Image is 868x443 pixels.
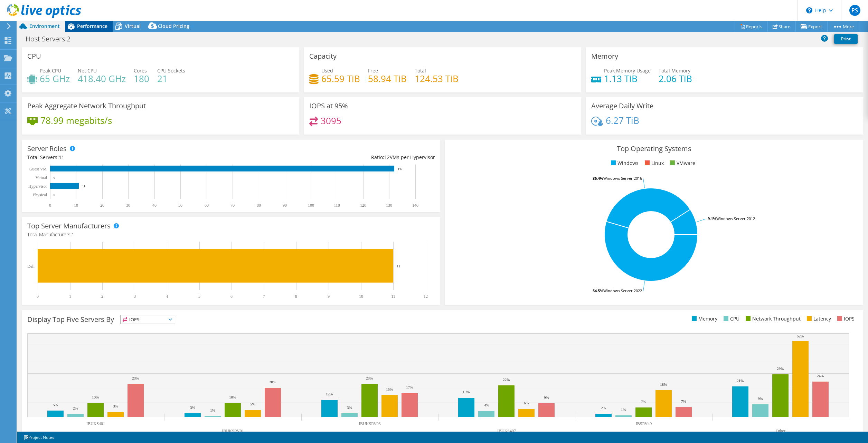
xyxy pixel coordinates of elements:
text: 9 [328,294,330,299]
span: 11 [59,154,64,160]
text: 0 [37,294,39,299]
span: Free [368,67,378,74]
h4: Total Manufacturers: [27,231,435,238]
a: Share [767,21,796,32]
text: 20 [100,203,104,208]
text: 5% [53,403,58,407]
tspan: 36.4% [593,176,603,181]
text: Physical [33,193,47,197]
text: 80 [257,203,261,208]
h4: 418.40 GHz [78,75,126,82]
text: 3% [113,404,118,408]
li: VMware [668,159,695,167]
text: 3% [347,405,352,410]
text: 10 [359,294,363,299]
span: Performance [77,23,107,29]
li: CPU [722,315,739,323]
text: 24% [817,374,824,378]
h3: Average Daily Write [591,102,653,110]
text: 110 [334,203,340,208]
text: 3% [190,405,195,410]
text: 120 [360,203,366,208]
text: 5 [198,294,200,299]
text: Hypervisor [28,184,47,189]
text: 0 [49,203,51,208]
h3: Server Roles [27,145,67,152]
text: 2% [73,406,78,410]
text: 1% [210,408,215,412]
text: 30 [126,203,130,208]
text: 18% [660,382,667,386]
text: 2% [601,406,606,410]
text: Dell [27,264,35,269]
tspan: Windows Server 2012 [716,216,755,221]
li: Windows [609,159,639,167]
a: Project Notes [19,433,59,442]
text: 11 [82,185,85,188]
h4: 124.53 TiB [415,75,459,82]
h4: 78.99 megabits/s [40,117,112,124]
text: Virtual [36,175,47,180]
text: 0 [54,176,55,179]
h3: Top Operating Systems [450,145,858,152]
span: Cloud Pricing [158,23,189,29]
div: Ratio: VMs per Hypervisor [231,154,435,161]
span: Total [415,67,426,74]
li: Network Throughput [744,315,801,323]
text: 50 [178,203,182,208]
h1: Host Servers 2 [22,35,81,43]
span: CPU Sockets [157,67,185,74]
span: Net CPU [78,67,97,74]
text: 10% [229,395,236,399]
text: 3 [134,294,136,299]
li: Latency [805,315,831,323]
h3: CPU [27,52,41,60]
text: 1% [621,407,626,412]
text: 8 [295,294,297,299]
h4: 65 GHz [40,75,70,82]
li: Linux [643,159,664,167]
text: 7% [641,400,646,404]
text: 29% [777,366,784,371]
text: Guest VM [29,167,47,171]
span: Total Memory [659,67,690,74]
text: 4% [484,403,489,407]
text: 100 [308,203,314,208]
text: 15% [386,387,393,391]
li: IOPS [836,315,855,323]
text: IBUKSRV03 [359,421,381,426]
tspan: 54.5% [593,288,603,293]
text: 9% [544,395,549,400]
h4: 1.13 TiB [604,75,651,82]
span: Peak Memory Usage [604,67,651,74]
span: IOPS [121,315,175,324]
text: 11 [391,294,395,299]
span: 12 [384,154,390,160]
span: PS [849,5,860,16]
text: 12 [424,294,428,299]
text: IBUKS407 [497,429,516,433]
text: 0 [54,193,55,197]
h4: 65.59 TiB [321,75,360,82]
h4: 21 [157,75,185,82]
text: 6 [230,294,233,299]
h4: 3095 [321,117,341,125]
span: Cores [134,67,147,74]
a: Print [834,34,858,44]
text: 10% [92,395,99,399]
span: Peak CPU [40,67,61,74]
text: 22% [503,377,510,382]
span: Virtual [125,23,141,29]
text: 7% [681,399,686,403]
a: Export [795,21,828,32]
text: 4 [166,294,168,299]
text: 23% [366,376,373,380]
text: 5% [250,402,255,406]
tspan: 9.1% [708,216,716,221]
text: 130 [386,203,392,208]
text: 40 [152,203,157,208]
text: IBUKS401 [86,421,105,426]
h4: 180 [134,75,149,82]
text: 60 [205,203,209,208]
text: 52% [797,334,804,338]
